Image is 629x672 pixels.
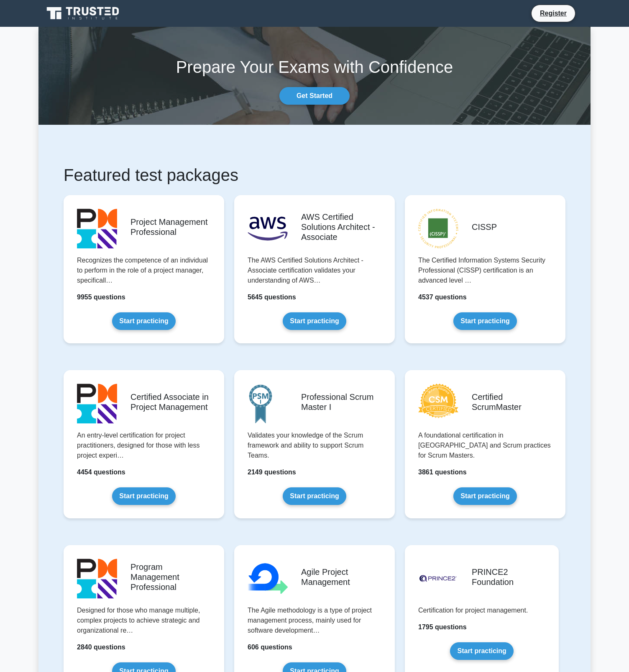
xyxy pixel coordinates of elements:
[453,312,516,330] a: Start practicing
[38,57,591,77] h1: Prepare Your Exams with Confidence
[112,487,175,505] a: Start practicing
[283,312,346,330] a: Start practicing
[112,312,175,330] a: Start practicing
[535,8,572,18] a: Register
[283,487,346,505] a: Start practicing
[450,642,513,660] a: Start practicing
[64,165,565,185] h1: Featured test packages
[279,87,350,105] a: Get Started
[453,487,516,505] a: Start practicing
